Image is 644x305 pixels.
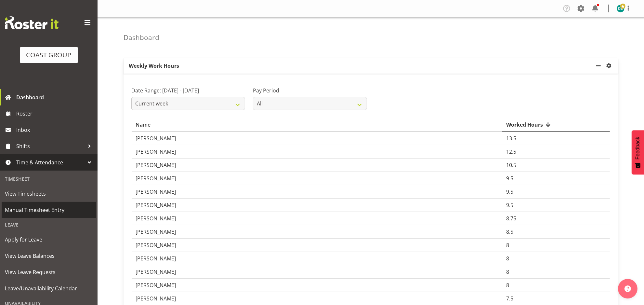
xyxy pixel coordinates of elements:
td: [PERSON_NAME] [132,145,502,159]
span: 9.5 [506,201,513,209]
span: 9.5 [506,175,513,182]
span: View Leave Requests [5,267,93,277]
a: Manual Timesheet Entry [2,202,96,218]
a: Apply for Leave [2,231,96,248]
td: [PERSON_NAME] [132,225,502,239]
div: Timesheet [2,172,96,186]
span: 9.5 [506,188,513,195]
div: COAST GROUP [26,50,72,60]
span: View Leave Balances [5,251,93,261]
span: 8 [506,268,509,275]
label: Date Range: [DATE] - [DATE] [131,87,245,94]
span: 13.5 [506,135,516,142]
span: 8 [506,255,509,262]
span: 8 [506,242,509,249]
span: Inbox [16,125,94,135]
a: View Timesheets [2,186,96,202]
span: 8.5 [506,228,513,235]
td: [PERSON_NAME] [132,132,502,145]
span: Time & Attendance [16,158,85,167]
span: Dashboard [16,92,94,102]
img: Rosterit website logo [5,16,59,29]
span: Feedback [635,137,641,159]
label: Pay Period [253,87,367,94]
td: [PERSON_NAME] [132,252,502,265]
span: View Timesheets [5,189,93,199]
span: Name [136,121,151,129]
span: 12.5 [506,148,516,155]
td: [PERSON_NAME] [132,212,502,225]
a: View Leave Balances [2,248,96,264]
td: [PERSON_NAME] [132,239,502,252]
span: Manual Timesheet Entry [5,205,93,215]
div: Leave [2,218,96,231]
td: [PERSON_NAME] [132,185,502,199]
img: help-xxl-2.png [624,285,631,292]
h4: Dashboard [124,34,159,41]
span: 8.75 [506,215,516,222]
p: Weekly Work Hours [124,58,595,74]
a: Leave/Unavailability Calendar [2,280,96,297]
span: 10.5 [506,161,516,169]
td: [PERSON_NAME] [132,279,502,292]
span: Roster [16,109,94,118]
span: Shifts [16,141,85,151]
a: View Leave Requests [2,264,96,280]
span: Leave/Unavailability Calendar [5,284,93,293]
td: [PERSON_NAME] [132,172,502,185]
td: [PERSON_NAME] [132,265,502,279]
span: 8 [506,282,509,289]
span: Apply for Leave [5,235,93,244]
td: [PERSON_NAME] [132,199,502,212]
span: 7.5 [506,295,513,302]
td: [PERSON_NAME] [132,159,502,172]
button: Feedback - Show survey [632,130,644,174]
